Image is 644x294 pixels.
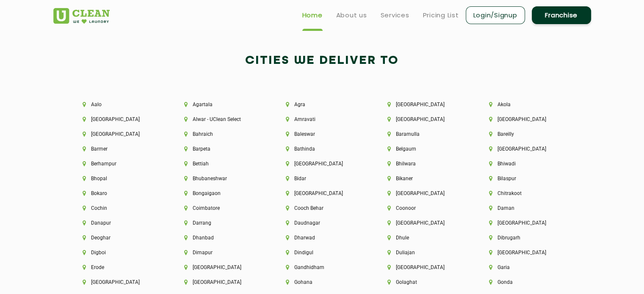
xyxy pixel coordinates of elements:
li: [GEOGRAPHIC_DATA] [83,131,155,137]
li: Aalo [83,102,155,107]
li: Bettiah [184,161,257,167]
li: Coonoor [387,205,460,211]
h2: Cities We Deliver to [53,51,591,71]
li: Bikaner [387,176,460,181]
li: [GEOGRAPHIC_DATA] [286,161,359,167]
li: [GEOGRAPHIC_DATA] [184,264,257,270]
li: Garia [489,264,562,270]
li: Bhopal [83,176,155,181]
li: Baramulla [387,131,460,137]
li: Dhanbad [184,235,257,241]
li: Dibrugarh [489,235,562,241]
li: Alwar - UClean Select [184,116,257,122]
li: [GEOGRAPHIC_DATA] [286,190,359,196]
a: Home [302,10,323,20]
li: Erode [83,264,155,270]
li: Gohana [286,279,359,285]
li: Duliajan [387,250,460,256]
li: Bhilwara [387,161,460,167]
li: Baleswar [286,131,359,137]
li: [GEOGRAPHIC_DATA] [489,146,562,152]
li: [GEOGRAPHIC_DATA] [83,116,155,122]
li: Agra [286,102,359,107]
li: [GEOGRAPHIC_DATA] [387,220,460,226]
li: Dhule [387,235,460,241]
li: Daudnagar [286,220,359,226]
li: Digboi [83,250,155,256]
li: Gandhidham [286,264,359,270]
li: Darrang [184,220,257,226]
li: Bokaro [83,190,155,196]
li: Dimapur [184,250,257,256]
li: [GEOGRAPHIC_DATA] [489,250,562,256]
li: Bareilly [489,131,562,137]
li: Belgaum [387,146,460,152]
li: [GEOGRAPHIC_DATA] [489,220,562,226]
li: [GEOGRAPHIC_DATA] [184,279,257,285]
li: Bongaigaon [184,190,257,196]
li: Deoghar [83,235,155,241]
a: Franchise [532,6,591,24]
a: About us [336,10,367,20]
li: [GEOGRAPHIC_DATA] [387,116,460,122]
li: Dharwad [286,235,359,241]
li: Bathinda [286,146,359,152]
li: Bilaspur [489,176,562,181]
li: Bhubaneshwar [184,176,257,181]
li: Barpeta [184,146,257,152]
li: Coimbatore [184,205,257,211]
li: Bahraich [184,131,257,137]
li: Chitrakoot [489,190,562,196]
li: [GEOGRAPHIC_DATA] [387,190,460,196]
li: Barmer [83,146,155,152]
li: Cochin [83,205,155,211]
li: Cooch Behar [286,205,359,211]
img: UClean Laundry and Dry Cleaning [53,8,110,24]
li: Bidar [286,176,359,181]
a: Services [381,10,409,20]
li: Dindigul [286,250,359,256]
li: Golaghat [387,279,460,285]
li: Gonda [489,279,562,285]
li: [GEOGRAPHIC_DATA] [83,279,155,285]
li: Amravati [286,116,359,122]
li: Daman [489,205,562,211]
a: Pricing List [423,10,459,20]
li: Bhiwadi [489,161,562,167]
li: [GEOGRAPHIC_DATA] [489,116,562,122]
li: Akola [489,102,562,107]
li: [GEOGRAPHIC_DATA] [387,264,460,270]
li: Agartala [184,102,257,107]
li: [GEOGRAPHIC_DATA] [387,102,460,107]
a: Login/Signup [466,6,525,24]
li: Berhampur [83,161,155,167]
li: Danapur [83,220,155,226]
